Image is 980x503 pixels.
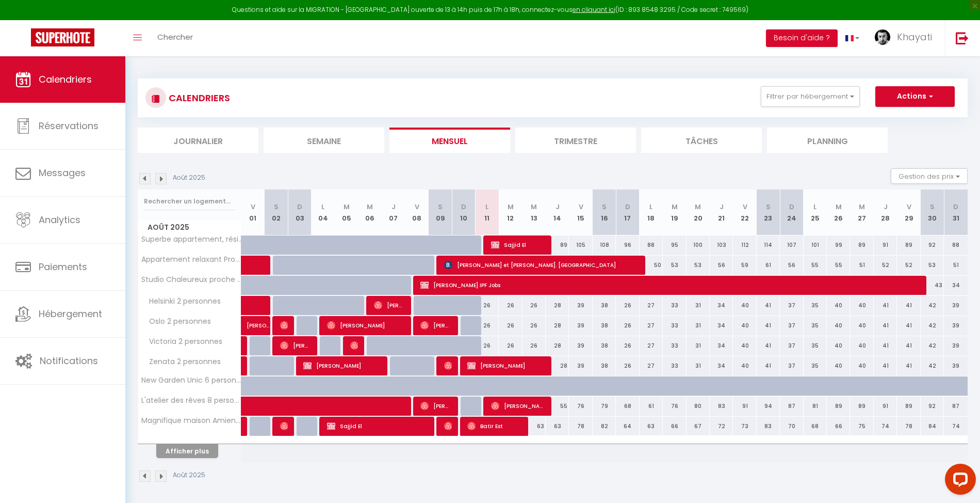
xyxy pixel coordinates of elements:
div: 61 [757,256,780,275]
abbr: L [321,202,324,212]
div: 34 [710,336,733,355]
div: 33 [663,296,686,315]
div: 38 [593,296,616,315]
div: 80 [687,397,710,416]
div: 35 [804,336,827,355]
th: 06 [358,190,382,235]
div: 39 [569,336,592,355]
div: 63 [640,417,663,436]
button: Gestion des prix [891,168,968,184]
span: [PERSON_NAME] et [PERSON_NAME]. [GEOGRAPHIC_DATA] [444,255,638,275]
span: Oslo 2 personnes [140,316,214,327]
button: Filtrer par hébergement [761,86,860,107]
span: [PERSON_NAME] [491,396,545,416]
div: 91 [733,397,756,416]
span: [PERSON_NAME] [327,316,404,335]
div: 50 [640,256,663,275]
div: 35 [804,296,827,315]
p: Août 2025 [173,470,205,480]
div: 72 [710,417,733,436]
div: 28 [546,336,569,355]
span: L'atelier des rêves 8 personnes [140,397,243,404]
a: ... Khayati [867,20,945,56]
div: 40 [850,316,873,335]
div: 26 [476,336,499,355]
div: 41 [874,356,897,375]
span: Superbe appartement, résidence privée avec parking 6 pers [140,235,243,243]
div: 40 [850,296,873,315]
span: New Garden Unic 6 personnes [140,376,243,384]
span: Batir Est [467,416,521,436]
div: 35 [804,316,827,335]
input: Rechercher un logement... [144,192,235,211]
span: [PERSON_NAME] [PERSON_NAME] [PERSON_NAME] [PERSON_NAME] [PERSON_NAME] [PERSON_NAME] [280,416,288,436]
div: 82 [593,417,616,436]
th: 10 [452,190,475,235]
span: [PERSON_NAME] [444,356,452,375]
div: 41 [897,316,920,335]
div: 89 [897,397,920,416]
div: 68 [804,417,827,436]
div: 39 [944,336,968,355]
span: Messages [39,166,86,179]
div: 42 [921,356,944,375]
abbr: D [789,202,794,212]
span: Calendriers [39,73,92,86]
h3: CALENDRIERS [166,86,230,109]
li: Mensuel [389,128,510,153]
span: [PERSON_NAME] [280,316,288,335]
th: 31 [944,190,968,235]
p: Août 2025 [173,173,205,183]
span: Paiements [39,260,87,273]
div: 41 [757,356,780,375]
th: 30 [921,190,944,235]
span: [PERSON_NAME] [350,336,358,355]
th: 08 [405,190,428,235]
div: 26 [522,296,546,315]
abbr: M [508,202,514,212]
div: 103 [710,235,733,255]
div: 51 [944,256,968,275]
span: Sajjid El [327,416,428,436]
abbr: L [649,202,652,212]
a: en cliquant ici [573,5,615,14]
th: 25 [804,190,827,235]
abbr: L [813,202,816,212]
abbr: J [391,202,396,212]
th: 04 [312,190,335,235]
div: 64 [616,417,639,436]
abbr: M [695,202,701,212]
div: 40 [827,296,850,315]
th: 12 [499,190,522,235]
div: 76 [663,397,686,416]
div: 55 [804,256,827,275]
div: 95 [663,235,686,255]
div: 94 [757,397,780,416]
div: 26 [499,316,522,335]
abbr: L [485,202,488,212]
div: 81 [804,397,827,416]
th: 14 [546,190,569,235]
button: Actions [875,86,955,107]
th: 29 [897,190,920,235]
div: 108 [593,235,616,255]
div: 26 [616,316,639,335]
th: 20 [687,190,710,235]
div: 89 [897,235,920,255]
li: Journalier [138,128,258,153]
div: 27 [640,316,663,335]
div: 91 [874,235,897,255]
div: 31 [687,356,710,375]
div: 39 [944,296,968,315]
span: Appartement relaxant Proche parc [GEOGRAPHIC_DATA] [140,256,243,263]
span: Août 2025 [138,220,241,235]
div: 40 [733,336,756,355]
img: ... [875,29,890,45]
abbr: V [743,202,747,212]
iframe: LiveChat chat widget [937,460,980,503]
abbr: D [461,202,466,212]
span: [PERSON_NAME] IPF Jobs [420,275,916,295]
div: 33 [663,336,686,355]
div: 26 [522,336,546,355]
